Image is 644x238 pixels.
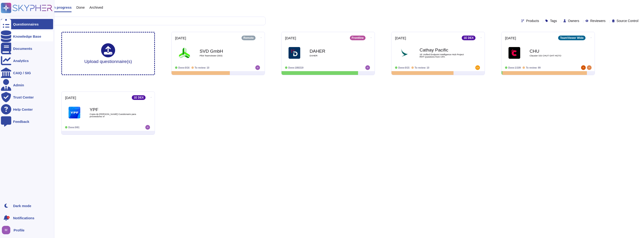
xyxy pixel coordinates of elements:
[1,55,53,66] a: Analytics
[420,48,466,52] b: Cathay Pacific
[310,55,356,57] span: DAHER
[1,116,53,127] a: Feedback
[1,92,53,102] a: Trust Center
[241,36,256,40] div: Remote
[462,36,476,40] div: 1E DEX
[18,17,265,25] input: Search by keywords
[1,19,53,29] a: Questionnaires
[2,226,10,234] img: user
[13,204,31,208] div: Dark mode
[175,36,186,40] span: [DATE]
[590,19,605,22] span: Reviewers
[587,65,592,70] img: user
[420,53,466,58] span: 1E Unified Endpoint Intelligence Hub Project RFP Questions from CPA
[1,104,53,114] a: Help Center
[52,6,72,9] span: In progress
[285,36,296,40] span: [DATE]
[617,19,638,22] span: Source Control
[200,55,246,57] span: Pilot Teamviewer (003)
[526,19,539,22] span: Products
[399,47,410,59] img: Logo
[145,125,150,130] img: user
[1,43,53,54] a: Documents
[90,107,136,112] b: YPF
[415,66,429,69] span: To review: 10
[13,216,34,220] span: Notifications
[581,65,586,70] img: user
[365,65,370,70] img: user
[395,36,406,40] span: [DATE]
[1,80,53,90] a: Admin
[13,59,29,62] div: Analytics
[14,228,25,232] span: Profile
[195,66,209,69] span: To review: 10
[13,35,41,38] div: Knowledge Base
[7,216,10,219] div: 1
[509,47,520,59] img: Logo
[84,43,132,64] div: Upload questionnaire(s)
[530,55,576,57] span: Clausier SSI CHUT GHT HGTO
[13,95,34,99] div: Trust Center
[288,66,304,69] span: Done: 180/219
[550,19,557,22] span: Tags
[13,108,33,111] div: Help Center
[68,126,80,129] span: Done: 0/61
[255,65,260,70] img: user
[69,107,80,118] img: Logo
[1,31,53,41] a: Knowledge Base
[76,6,85,9] span: Done
[13,83,24,87] div: Admin
[65,96,76,99] span: [DATE]
[398,66,410,69] span: Done: 0/15
[505,36,516,40] span: [DATE]
[90,113,136,117] span: Copia de [PERSON_NAME] Cuestionario para proveedores vf
[289,47,300,59] img: Logo
[350,36,366,40] div: Frontline
[1,68,53,78] a: CAIQ / SIG
[178,66,190,69] span: Done: 0/16
[568,19,579,22] span: Owners
[530,49,576,53] b: CHU
[179,47,190,59] img: Logo
[13,22,39,26] div: Questionnaires
[13,120,29,123] div: Feedback
[1,225,14,235] button: user
[558,36,585,40] div: TeamViewer Wide
[475,65,480,70] img: user
[132,95,146,100] div: 1E DEX
[310,49,356,53] b: DAHER
[526,66,541,69] span: To review: 99
[200,49,246,53] b: SVD GmbH
[13,47,32,50] div: Documents
[508,66,521,69] span: Done: 1/109
[89,6,103,9] span: Archived
[13,71,31,75] div: CAIQ / SIG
